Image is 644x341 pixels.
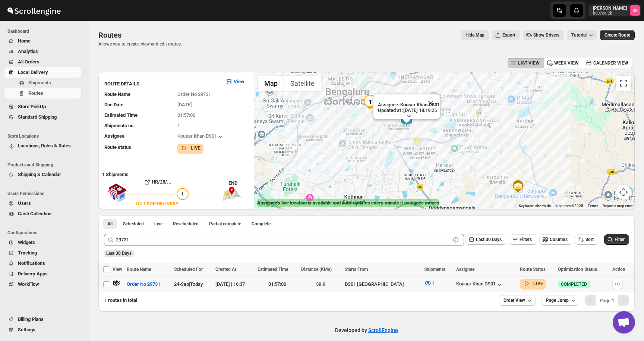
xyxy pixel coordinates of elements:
button: LIVE [180,144,201,152]
text: RS [632,8,638,13]
p: Assignee : [378,102,440,107]
a: Terms (opens in new tab) [588,204,598,208]
button: Filters [509,234,536,245]
span: Estimated Time [258,267,288,272]
span: Billing Plans [18,316,44,322]
div: Open chat [613,311,635,334]
div: DS01 [GEOGRAPHIC_DATA] [345,281,420,288]
span: Shipments [28,80,51,85]
button: User menu [588,4,641,16]
button: 1 [420,277,439,289]
span: Live [154,221,162,227]
button: Shipping & Calendar [4,169,81,180]
span: WorkFlow [18,281,39,287]
span: Users Permissions [7,191,84,197]
button: WEEK VIEW [544,58,583,68]
div: END [228,179,250,187]
button: WorkFlow [4,279,81,290]
span: Assignee [104,133,124,139]
button: Keyboard shortcuts [519,203,551,209]
b: HR/25/... [152,179,171,185]
span: Analytics [18,49,38,54]
span: Export [502,32,515,38]
span: 1 [181,191,184,197]
button: HR/25/... [126,176,189,188]
span: Create Route [604,32,630,38]
button: Close [422,94,440,112]
span: 01:57:00 [177,112,195,118]
button: Tracking [4,248,81,258]
span: Settings [18,327,35,332]
button: Order View [499,295,536,306]
button: Filter [604,234,629,245]
button: Page Jump [542,295,579,306]
span: Columns [550,237,568,242]
button: Routes [4,88,81,98]
span: Romil Seth [630,5,640,16]
span: Routes [28,90,43,96]
span: Order View [503,297,525,303]
img: shop.svg [108,178,126,207]
span: Last 30 Days [106,251,132,256]
button: Widgets [4,237,81,248]
a: ScrollEngine [368,327,398,333]
span: Shipments no. [104,123,135,128]
span: Distance (KMs) [301,267,332,272]
span: CALENDER VIEW [593,60,628,66]
span: Configurations [7,230,84,236]
span: Cash Collection [18,211,51,216]
button: Show street map [258,76,284,91]
button: LIVE [523,280,543,287]
div: 01:57:00 [258,281,297,288]
div: 1 [363,95,378,110]
span: Notifications [18,260,45,266]
span: Delivery Apps [18,271,48,276]
button: Sort [575,234,598,245]
span: Tutorial [571,32,587,38]
p: [PERSON_NAME] [593,5,627,11]
span: Page Jump [546,297,569,303]
span: Route status [104,144,131,150]
button: Export [492,30,520,40]
img: Google [256,199,281,209]
h3: ROUTE DETAILS [104,80,220,88]
span: Due Date [104,102,123,107]
button: View [221,76,249,88]
span: Created At [215,267,236,272]
button: Shipments [4,78,81,88]
span: Widgets [18,240,35,245]
p: b607ea-2b [593,11,627,16]
img: trip_end.png [222,187,241,201]
span: Home [18,38,31,44]
button: Delivery Apps [4,269,81,279]
span: Order No 29731 [177,91,211,97]
button: Kousar Khan DS01 [456,281,503,288]
b: 1 Shipments [98,168,129,177]
button: Billing Plans [4,314,81,325]
span: Locations, Rules & Rates [18,143,71,148]
label: Assignee's live location is available and auto-updates every minute if assignee moves [257,199,439,207]
span: WEEK VIEW [554,60,579,66]
button: CALENDER VIEW [583,58,633,68]
span: Store PickUp [18,104,46,109]
span: Users [18,200,31,206]
span: Tracking [18,250,37,256]
p: Developed by [335,326,398,334]
button: Settings [4,325,81,335]
img: ScrollEngine [6,1,62,20]
b: 1 [612,298,614,303]
span: Optimization Status [558,267,597,272]
span: Complete [252,221,271,227]
span: Scheduled For [174,267,203,272]
span: Route Name [104,91,130,97]
button: Home [4,36,81,46]
a: Report a map error [603,204,632,208]
b: LIVE [533,281,543,286]
span: All [107,221,113,227]
span: Sort [585,237,594,242]
a: Open this area in Google Maps (opens a new window) [256,199,281,209]
button: Order No 29731 [122,278,165,290]
span: Assignee [456,267,474,272]
span: Action [612,267,625,272]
